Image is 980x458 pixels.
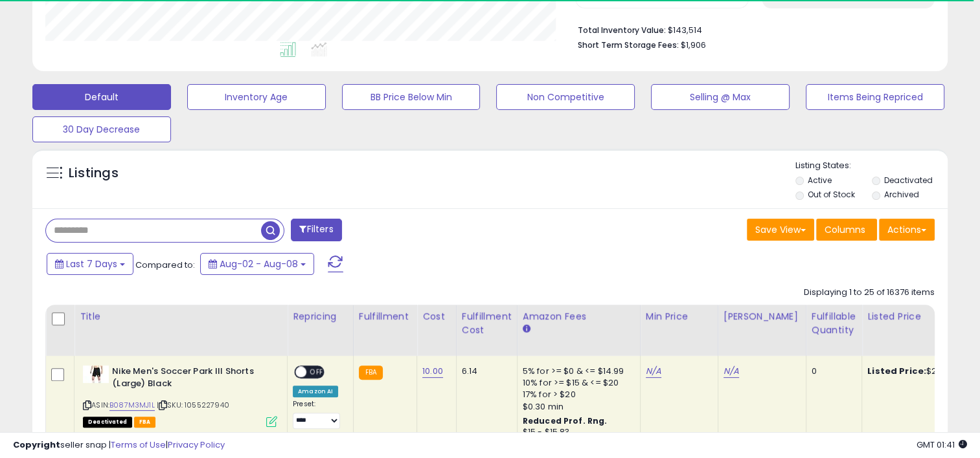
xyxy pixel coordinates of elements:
p: Listing States: [795,160,948,172]
div: 6.14 [462,365,507,377]
span: FBA [134,417,156,428]
div: Min Price [646,310,712,323]
div: Fulfillment [359,310,411,323]
span: Compared to: [135,259,195,271]
a: B087M3MJ1L [109,400,155,411]
div: Displaying 1 to 25 of 16376 items [804,287,935,299]
label: Out of Stock [808,189,855,200]
b: Reduced Prof. Rng. [523,415,608,426]
button: Columns [816,219,877,241]
a: N/A [724,365,739,378]
label: Deactivated [884,175,933,186]
div: 17% for > $20 [523,389,630,400]
button: Last 7 Days [47,253,133,275]
label: Active [808,175,832,186]
span: | SKU: 1055227940 [157,400,229,410]
a: N/A [646,365,661,378]
div: seller snap | | [13,439,225,452]
button: Non Competitive [496,84,635,110]
button: 30 Day Decrease [32,116,171,142]
span: 2025-08-16 01:41 GMT [917,439,967,451]
b: Nike Men's Soccer Park III Shorts (Large) Black [112,365,269,393]
div: Amazon Fees [523,310,635,323]
button: Save View [747,219,814,241]
a: Terms of Use [111,439,166,451]
div: 5% for >= $0 & <= $14.99 [523,365,630,377]
span: All listings that are unavailable for purchase on Amazon for any reason other than out-of-stock [83,417,132,428]
div: Listed Price [867,310,979,323]
span: Columns [825,223,865,236]
button: Default [32,84,171,110]
button: Actions [879,219,935,241]
div: Cost [422,310,451,323]
div: Fulfillment Cost [462,310,512,337]
div: Title [80,310,282,323]
button: Items Being Repriced [806,84,944,110]
button: BB Price Below Min [342,84,481,110]
div: Amazon AI [293,386,338,397]
small: FBA [359,365,383,380]
div: 10% for >= $15 & <= $20 [523,377,630,389]
div: Repricing [293,310,348,323]
div: $0.30 min [523,401,630,413]
button: Inventory Age [187,84,326,110]
div: Fulfillable Quantity [812,310,856,337]
small: Amazon Fees. [523,323,530,335]
div: [PERSON_NAME] [724,310,801,323]
label: Archived [884,189,919,200]
button: Aug-02 - Aug-08 [200,253,314,275]
a: 10.00 [422,365,443,378]
button: Filters [291,219,341,241]
div: ASIN: [83,365,277,426]
span: OFF [306,367,327,378]
button: Selling @ Max [651,84,790,110]
div: $22.42 [867,365,975,377]
b: Listed Price: [867,365,926,377]
img: 31fB+pKJ1sL._SL40_.jpg [83,365,109,383]
h5: Listings [69,164,119,182]
div: 0 [812,365,852,377]
strong: Copyright [13,439,60,451]
a: Privacy Policy [168,439,225,451]
div: Preset: [293,400,343,429]
span: Last 7 Days [66,257,117,270]
span: Aug-02 - Aug-08 [220,257,298,270]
